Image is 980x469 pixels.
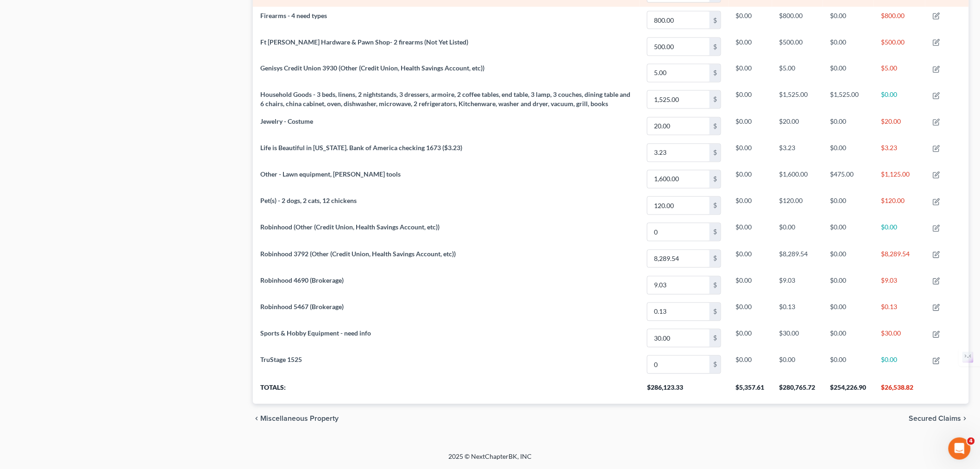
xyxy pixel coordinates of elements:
input: 0.00 [647,171,710,188]
div: $ [710,91,721,108]
input: 0.00 [647,250,710,268]
td: $0.00 [729,193,772,219]
div: $ [710,277,721,294]
span: TruStage 1525 [260,356,302,364]
div: $ [710,118,721,135]
span: 4 [967,437,975,445]
td: $0.00 [823,246,874,272]
td: $0.13 [874,298,925,325]
td: $800.00 [874,7,925,33]
div: $ [710,330,721,347]
span: Sports & Hobby Equipment - need info [260,330,371,337]
td: $0.00 [729,219,772,246]
input: 0.00 [647,277,710,294]
span: Household Goods - 3 beds, linens, 2 nightstands, 3 dressers, armoire, 2 coffee tables, end table,... [260,91,630,108]
td: $120.00 [874,193,925,219]
td: $0.00 [729,7,772,33]
span: Robinhood 4690 (Brokerage) [260,277,344,285]
th: $5,357.61 [729,378,772,404]
td: $0.00 [729,246,772,272]
td: $1,125.00 [874,166,925,192]
td: $0.00 [874,87,925,113]
td: $0.00 [772,352,823,378]
td: $0.13 [772,298,823,325]
input: 0.00 [647,223,710,241]
div: $ [710,356,721,374]
input: 0.00 [647,12,710,29]
td: $0.00 [729,166,772,192]
input: 0.00 [647,330,710,347]
div: $ [710,303,721,321]
td: $0.00 [729,87,772,113]
th: $286,123.33 [640,378,729,404]
td: $0.00 [729,298,772,325]
td: $9.03 [772,272,823,298]
div: $ [710,197,721,215]
td: $0.00 [729,139,772,166]
td: $120.00 [772,193,823,219]
td: $0.00 [874,219,925,246]
div: $ [710,64,721,82]
td: $30.00 [874,325,925,351]
th: $26,538.82 [874,378,925,404]
td: $0.00 [729,325,772,351]
span: Firearms - 4 need types [260,12,327,19]
span: Robinhood (Other (Credit Union, Health Savings Account, etc)) [260,223,440,231]
td: $0.00 [823,352,874,378]
td: $0.00 [823,33,874,60]
div: $ [710,171,721,188]
th: $280,765.72 [772,378,823,404]
td: $5.00 [874,60,925,86]
div: $ [710,38,721,56]
input: 0.00 [647,38,710,56]
div: $ [710,144,721,162]
input: 0.00 [647,356,710,374]
span: Life is Beautiful in [US_STATE]. Bank of America checking 1673 ($3.23) [260,144,462,152]
td: $0.00 [874,352,925,378]
td: $1,525.00 [772,87,823,113]
button: chevron_left Miscellaneous Property [253,415,339,423]
td: $475.00 [823,166,874,192]
td: $0.00 [729,272,772,298]
td: $20.00 [874,113,925,139]
td: $0.00 [823,325,874,351]
span: Pet(s) - 2 dogs, 2 cats, 12 chickens [260,197,357,205]
td: $30.00 [772,325,823,351]
input: 0.00 [647,197,710,215]
td: $3.23 [874,139,925,166]
td: $500.00 [874,33,925,60]
span: Jewelry - Costume [260,118,313,126]
td: $0.00 [823,272,874,298]
td: $1,600.00 [772,166,823,192]
input: 0.00 [647,144,710,162]
i: chevron_left [253,415,260,423]
span: Other - Lawn equipment, [PERSON_NAME] tools [260,171,401,178]
th: $254,226.90 [823,378,874,404]
td: $0.00 [772,219,823,246]
td: $0.00 [823,219,874,246]
td: $0.00 [729,352,772,378]
div: $ [710,250,721,268]
span: Robinhood 3792 (Other (Credit Union, Health Savings Account, etc)) [260,250,456,258]
td: $500.00 [772,33,823,60]
td: $0.00 [823,139,874,166]
td: $8,289.54 [772,246,823,272]
span: Genisys Credit Union 3930 (Other (Credit Union, Health Savings Account, etc)) [260,64,484,72]
iframe: Intercom live chat [949,437,971,460]
input: 0.00 [647,118,710,135]
input: 0.00 [647,64,710,82]
td: $0.00 [729,33,772,60]
td: $5.00 [772,60,823,86]
th: Totals: [253,378,640,404]
span: Miscellaneous Property [260,415,339,423]
td: $3.23 [772,139,823,166]
td: $0.00 [823,60,874,86]
i: chevron_right [961,415,969,423]
td: $0.00 [729,60,772,86]
span: Ft [PERSON_NAME] Hardware & Pawn Shop- 2 firearms (Not Yet Listed) [260,38,468,46]
span: Secured Claims [909,415,961,423]
td: $800.00 [772,7,823,33]
input: 0.00 [647,303,710,321]
td: $0.00 [823,113,874,139]
td: $0.00 [823,298,874,325]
